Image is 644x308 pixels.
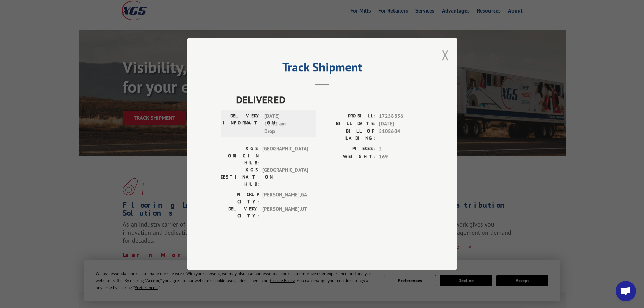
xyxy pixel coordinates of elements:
[262,206,308,220] span: [PERSON_NAME] , UT
[262,145,308,167] span: [GEOGRAPHIC_DATA]
[379,153,424,161] span: 169
[322,128,376,142] label: BILL OF LADING:
[264,113,310,136] span: [DATE] 11:42 am Drop
[616,281,636,301] a: Open chat
[379,128,424,142] span: 5108604
[262,167,308,188] span: [GEOGRAPHIC_DATA]
[221,191,259,206] label: PICKUP CITY:
[379,145,424,153] span: 2
[322,153,376,161] label: WEIGHT:
[221,167,259,188] label: XGS DESTINATION HUB:
[262,191,308,206] span: [PERSON_NAME] , GA
[442,46,449,64] button: Close modal
[322,145,376,153] label: PIECES:
[221,62,424,75] h2: Track Shipment
[223,113,261,136] label: DELIVERY INFORMATION:
[322,113,376,120] label: PROBILL:
[379,120,424,128] span: [DATE]
[322,120,376,128] label: BILL DATE:
[221,206,259,220] label: DELIVERY CITY:
[379,113,424,120] span: 17258856
[236,92,424,108] span: DELIVERED
[221,145,259,167] label: XGS ORIGIN HUB:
